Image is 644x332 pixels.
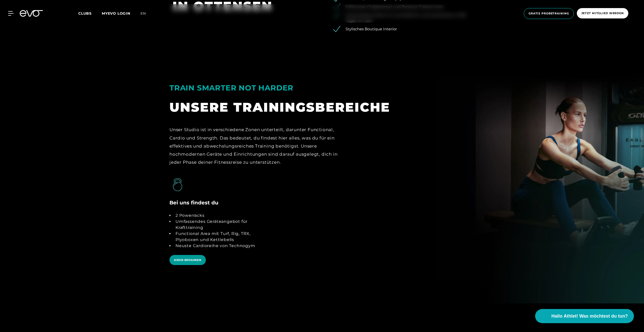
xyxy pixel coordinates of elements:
[140,11,152,16] a: en
[174,243,268,249] li: Neuste Cardioreihe von Technogym
[140,11,146,16] span: en
[174,212,268,219] li: 2 Powerracks
[169,83,293,92] strong: TRAIN SMARTER NOT HARDER
[581,11,624,15] span: Jetzt Mitglied werden
[102,11,130,16] a: MYEVO LOGIN
[551,313,628,320] span: Hallo Athlet! Was möchtest du tun?
[169,99,475,115] div: UNSERE TRAININGSBEREICHE
[174,219,268,231] li: Umfassendes Geräteangebot für Krafttraining
[169,255,208,274] a: MEHR ERFAHREN
[78,11,102,16] a: Clubs
[174,231,268,243] li: Functional Area mit Turf, Rig, TRX, Plyoboxen und Kettlebells
[575,8,630,19] a: Jetzt Mitglied werden
[169,199,218,206] h4: Bei uns findest du
[78,11,92,16] span: Clubs
[169,126,350,166] div: Unser Studio ist in verschiedene Zonen unterteilt, darunter Functional, Cardio und Strength. Das ...
[535,309,634,323] button: Hallo Athlet! Was möchtest du tun?
[337,26,472,32] li: Stylisches Boutique Interior
[174,258,201,262] span: MEHR ERFAHREN
[529,11,569,16] span: Gratis Probetraining
[522,8,575,19] a: Gratis Probetraining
